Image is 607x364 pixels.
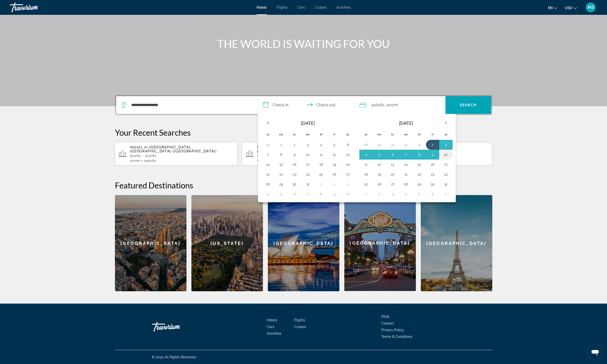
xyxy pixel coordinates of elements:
a: Activities [267,331,281,335]
span: Room [388,103,398,107]
button: Day 2 [291,141,298,148]
button: Day 1 [317,181,325,188]
div: Search widget [116,96,491,114]
button: Day 26 [375,181,383,188]
button: Day 8 [317,191,325,198]
button: Day 20 [389,171,397,178]
button: Day 10 [442,151,450,158]
button: Day 13 [344,151,352,158]
span: 2 [144,159,157,163]
button: Day 3 [344,181,352,188]
span: Search [460,103,477,107]
button: Day 8 [277,151,285,158]
button: Day 30 [389,141,397,148]
button: Day 2 [375,191,383,198]
button: Day 5 [331,141,338,148]
span: Hotels in [257,145,275,149]
button: Day 19 [375,171,383,178]
div: [GEOGRAPHIC_DATA] [268,195,339,291]
button: Day 23 [429,171,437,178]
button: Day 6 [291,191,298,198]
button: Day 29 [375,141,383,148]
button: Day 31 [442,181,450,188]
div: [GEOGRAPHIC_DATA] [344,195,416,291]
button: Day 17 [304,161,312,168]
button: Day 9 [291,151,298,158]
span: Adults [373,103,384,107]
button: Day 11 [362,161,370,168]
button: Next month [439,117,453,128]
button: Day 14 [402,161,410,168]
a: Terms & Conditions [381,335,412,339]
button: Day 21 [264,171,272,178]
button: Day 4 [362,151,370,158]
span: 2 [371,102,384,109]
button: Day 28 [264,181,272,188]
button: Day 6 [389,151,397,158]
button: Day 4 [264,191,272,198]
th: [DATE] [275,117,341,129]
button: Day 26 [331,171,338,178]
button: Day 20 [344,161,352,168]
button: Day 18 [362,171,370,178]
button: Day 12 [375,161,383,168]
button: Day 3 [304,141,312,148]
button: Change currency [565,4,577,11]
button: Day 21 [402,171,410,178]
button: Day 15 [277,161,285,168]
a: Activities [336,5,351,9]
span: Contact [381,321,394,325]
span: Privacy Policy [381,328,404,332]
button: User Menu [584,2,597,13]
a: New York[US_STATE] [191,195,263,291]
button: Day 22 [415,171,423,178]
a: San Diego[GEOGRAPHIC_DATA] [344,195,416,291]
span: Cars [297,5,305,9]
button: Day 6 [344,141,352,148]
button: Day 25 [362,181,370,188]
button: Day 24 [304,171,312,178]
button: Day 30 [429,181,437,188]
button: Day 5 [375,151,383,158]
button: Day 29 [415,181,423,188]
th: [DATE] [373,117,439,129]
h2: Featured Destinations [115,180,492,190]
h1: THE WORLD IS WAITING FOR YOU [211,37,396,50]
button: Day 2 [331,181,338,188]
button: Day 23 [291,171,298,178]
button: Day 6 [429,191,437,198]
table: Right calendar grid [359,117,453,199]
button: Day 5 [415,191,423,198]
a: Flights [277,5,288,9]
span: Hotels [257,5,267,9]
a: Flights [294,318,305,322]
button: Day 12 [331,151,338,158]
a: Hotels [267,318,277,322]
button: Day 16 [429,161,437,168]
button: Day 8 [415,151,423,158]
button: Day 7 [442,191,450,198]
a: Sydney[GEOGRAPHIC_DATA] [268,195,339,291]
button: Day 10 [344,191,352,198]
p: [DATE] - [DATE] [257,154,361,158]
button: Day 24 [442,171,450,178]
button: Day 27 [344,171,352,178]
button: Day 1 [415,141,423,148]
a: Cars [267,325,274,329]
button: Day 28 [402,181,410,188]
iframe: Button to launch messaging window [587,344,603,360]
a: Cruises [315,5,327,9]
button: Search [445,96,491,114]
button: Day 1 [362,191,370,198]
span: Adults [146,159,157,163]
button: Day 13 [389,161,397,168]
button: Day 28 [362,141,370,148]
span: USD [565,6,572,10]
button: Day 18 [317,161,325,168]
